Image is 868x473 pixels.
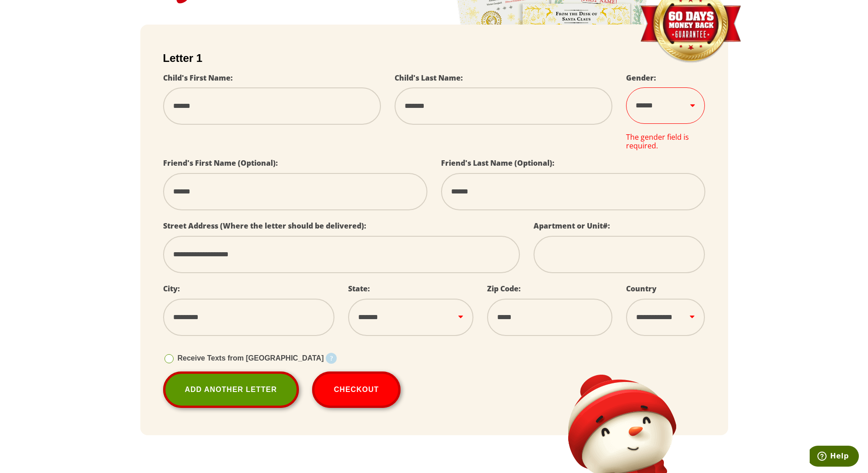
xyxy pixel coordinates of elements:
label: Gender: [626,73,656,83]
label: Street Address (Where the letter should be delivered): [163,221,366,231]
label: Friend's First Name (Optional): [163,158,278,168]
label: Child's First Name: [163,73,233,83]
button: Checkout [312,371,401,408]
a: Add Another Letter [163,371,299,408]
label: Child's Last Name: [395,73,463,83]
label: City: [163,284,180,294]
span: Receive Texts from [GEOGRAPHIC_DATA] [178,354,324,362]
div: The gender field is required. [626,133,705,150]
label: Friend's Last Name (Optional): [441,158,555,168]
label: Zip Code: [487,284,521,294]
label: Country [626,284,657,294]
label: State: [348,284,370,294]
iframe: Opens a widget where you can find more information [810,446,859,468]
h2: Letter 1 [163,52,705,65]
label: Apartment or Unit#: [534,221,610,231]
